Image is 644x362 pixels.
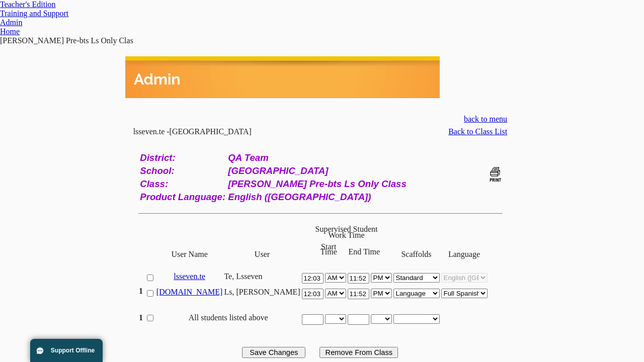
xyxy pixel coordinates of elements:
b: District: [140,152,176,163]
img: print_bw_off.gif [489,166,502,182]
td: [GEOGRAPHIC_DATA] [227,165,486,177]
td: User [223,220,301,260]
b: 1 [139,313,143,322]
span: Te, Lsseven [224,272,262,281]
td: English ([GEOGRAPHIC_DATA]) [227,191,486,203]
button: Support Offline [30,339,103,362]
input: Save Changes [242,347,305,358]
a: back to menu [464,115,507,123]
b: 1 [139,287,143,295]
td: [PERSON_NAME] Pre-bts Ls Only Class [227,178,486,190]
span: Support Offline [51,347,95,354]
td: Supervised Student Work Time [311,224,381,241]
img: header [125,56,440,98]
b: Product Language: [140,192,225,202]
td: Start Time [311,242,346,257]
img: teacher_arrow.png [56,3,61,7]
a: lsseven.te [174,272,205,281]
td: Ls, [PERSON_NAME] [223,286,301,302]
b: School: [140,165,174,176]
td: All students listed above [156,312,301,327]
td: Scaffolds [393,220,441,260]
td: User Name [156,220,224,260]
img: teacher_arrow_small.png [68,13,72,16]
b: Class: [140,178,168,189]
td: End Time [347,242,382,257]
nobr: [GEOGRAPHIC_DATA] [170,127,252,136]
td: Language [441,220,489,260]
td: QA Team [227,152,486,164]
a: [DOMAIN_NAME] [156,288,223,296]
td: lsseven.te - [133,127,363,136]
input: Use this button to remove the selected users from your class list. [319,347,398,358]
a: Back to Class List [448,127,507,136]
